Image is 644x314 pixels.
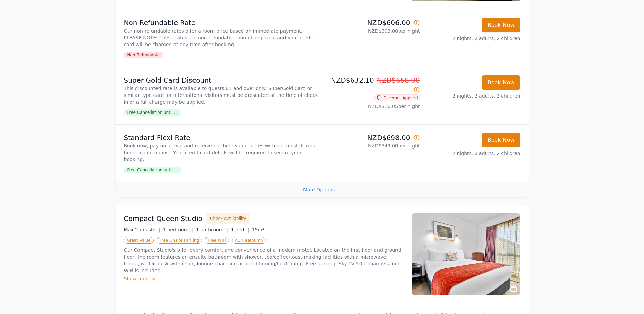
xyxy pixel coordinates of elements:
span: Discount Applied [374,94,420,101]
p: 2 nights, 2 adults, 2 children [425,150,520,157]
p: Book now, pay on arrival and receive our best value prices with our most flexible booking conditi... [124,142,319,163]
p: NZD$606.00 [325,18,420,28]
p: NZD$316.05 per night [325,103,420,110]
p: NZD$349.00 per night [325,142,420,149]
h3: Compact Queen Studio [124,214,203,223]
span: Great Value [124,237,154,244]
span: 1 bedroom | [163,227,193,232]
p: Standard Flexi Rate [124,133,319,142]
p: Our Compact Studio's offer every comfort and convenience of a modern motel. Located on the first ... [124,247,404,274]
span: Free Cancellation until ... [124,109,181,116]
span: Free Onsite Parking [157,237,202,244]
span: 1 bathroom | [196,227,228,232]
p: 2 nights, 2 adults, 2 children [425,35,520,42]
p: NZD$303.00 per night [325,28,420,34]
span: NZD$658.00 [377,76,420,84]
p: This discounted rate is available to guests 65 and over only. SuperGold Card or similar type card... [124,85,319,105]
div: More Options ... [116,182,529,197]
span: Non Refundable [124,52,163,58]
p: Our non-refundable rates offer a room price based on immediate payment. PLEASE NOTE: These rates ... [124,28,319,48]
button: Book Now [482,133,520,147]
button: Check Availability [206,213,250,224]
span: 1 bed | [231,227,249,232]
p: NZD$632.10 [325,75,420,94]
div: Show more > [124,275,404,282]
span: AC/Heatpump [232,237,266,244]
span: Max 2 guests | [124,227,160,232]
p: Super Gold Card Discount [124,75,319,85]
p: 2 nights, 2 adults, 2 children [425,92,520,99]
button: Book Now [482,75,520,90]
span: Free WiFi [205,237,229,244]
span: Free Cancellation until ... [124,167,181,173]
button: Book Now [482,18,520,32]
p: NZD$698.00 [325,133,420,142]
p: Non Refundable Rate [124,18,319,28]
span: 15m² [252,227,264,232]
